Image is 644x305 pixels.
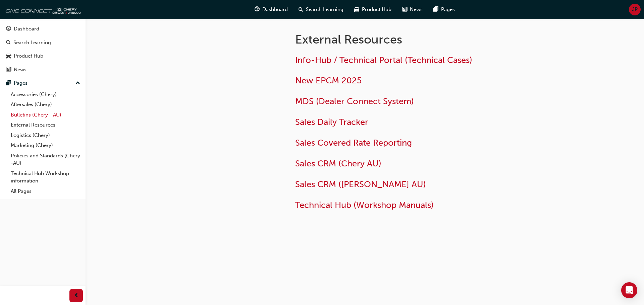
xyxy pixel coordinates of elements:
a: News [3,64,83,76]
span: Dashboard [262,6,288,13]
a: Accessories (Chery) [8,89,83,100]
a: Aftersales (Chery) [8,99,83,110]
img: oneconnect [3,3,80,16]
span: JP [632,6,638,13]
a: Policies and Standards (Chery -AU) [8,151,83,168]
a: Product Hub [3,50,83,62]
span: prev-icon [74,292,79,300]
a: guage-iconDashboard [249,3,293,16]
span: guage-icon [255,5,260,14]
span: news-icon [402,5,407,14]
button: Pages [3,77,83,89]
a: Bulletins (Chery - AU) [8,110,83,120]
span: pages-icon [6,80,11,86]
a: External Resources [8,120,83,130]
a: news-iconNews [397,3,428,16]
a: Sales CRM ([PERSON_NAME] AU) [295,179,426,189]
a: Sales Covered Rate Reporting [295,138,412,148]
span: up-icon [75,79,80,88]
button: JP [629,4,641,15]
a: search-iconSearch Learning [293,3,349,16]
div: Product Hub [14,52,43,60]
a: Technical Hub (Workshop Manuals) [295,200,434,210]
div: Search Learning [13,39,51,47]
a: Sales CRM (Chery AU) [295,158,381,169]
span: car-icon [354,5,359,14]
a: pages-iconPages [428,3,460,16]
span: pages-icon [433,5,438,14]
a: Technical Hub Workshop information [8,168,83,186]
div: Pages [14,79,28,87]
div: News [14,66,26,74]
span: Product Hub [362,6,391,13]
span: Pages [441,6,455,13]
a: All Pages [8,186,83,197]
a: Dashboard [3,23,83,35]
a: Marketing (Chery) [8,140,83,151]
a: car-iconProduct Hub [349,3,397,16]
span: news-icon [6,67,11,73]
span: guage-icon [6,26,11,32]
a: Info-Hub / Technical Portal (Technical Cases) [295,55,472,65]
span: search-icon [299,5,303,14]
div: Dashboard [14,25,39,33]
span: Search Learning [306,6,343,13]
div: Open Intercom Messenger [621,282,637,298]
span: car-icon [6,53,11,59]
a: Search Learning [3,36,83,49]
span: search-icon [6,40,11,46]
button: DashboardSearch LearningProduct HubNews [3,21,83,77]
a: Logistics (Chery) [8,130,83,141]
a: MDS (Dealer Connect System) [295,96,414,106]
span: News [410,6,423,13]
a: New EPCM 2025 [295,75,362,86]
h1: External Resources [295,32,515,47]
a: Sales Daily Tracker [295,117,368,127]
